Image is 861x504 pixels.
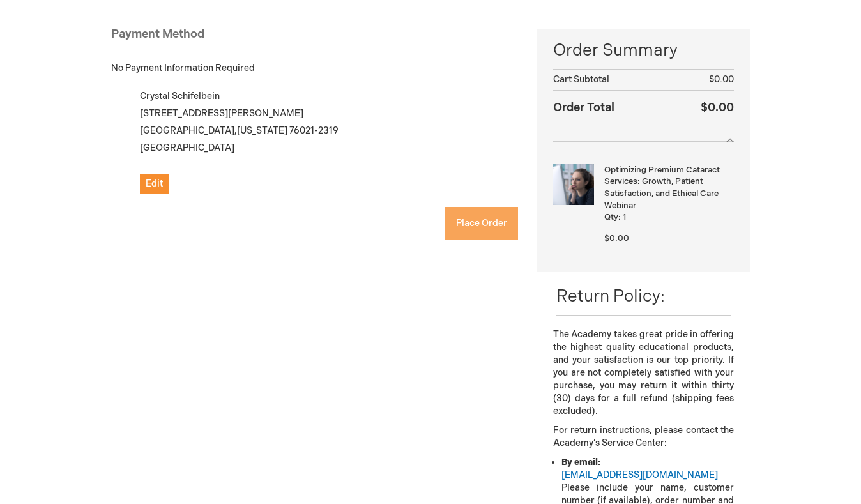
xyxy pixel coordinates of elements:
[701,101,734,114] span: $0.00
[553,328,734,418] p: The Academy takes great pride in offering the highest quality educational products, and your sati...
[111,63,255,73] span: No Payment Information Required
[237,125,287,136] span: [US_STATE]
[709,74,734,85] span: $0.00
[623,212,626,222] span: 1
[111,222,305,271] iframe: reCAPTCHA
[561,470,718,480] a: [EMAIL_ADDRESS][DOMAIN_NAME]
[140,174,169,194] button: Edit
[456,218,507,229] span: Place Order
[553,39,734,69] span: Order Summary
[553,424,734,450] p: For return instructions, please contact the Academy’s Service Center:
[553,70,674,91] th: Cart Subtotal
[553,98,614,116] strong: Order Total
[553,164,594,205] img: Optimizing Premium Cataract Services: Growth, Patient Satisfaction, and Ethical Care Webinar
[445,207,518,240] button: Place Order
[604,233,629,243] span: $0.00
[111,26,518,49] div: Payment Method
[556,287,665,307] span: Return Policy:
[125,88,518,194] div: Crystal Schifelbein [STREET_ADDRESS][PERSON_NAME] [GEOGRAPHIC_DATA] , 76021-2319 [GEOGRAPHIC_DATA]
[604,164,731,211] strong: Optimizing Premium Cataract Services: Growth, Patient Satisfaction, and Ethical Care Webinar
[561,457,600,468] strong: By email:
[604,212,618,222] span: Qty
[146,178,163,189] span: Edit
